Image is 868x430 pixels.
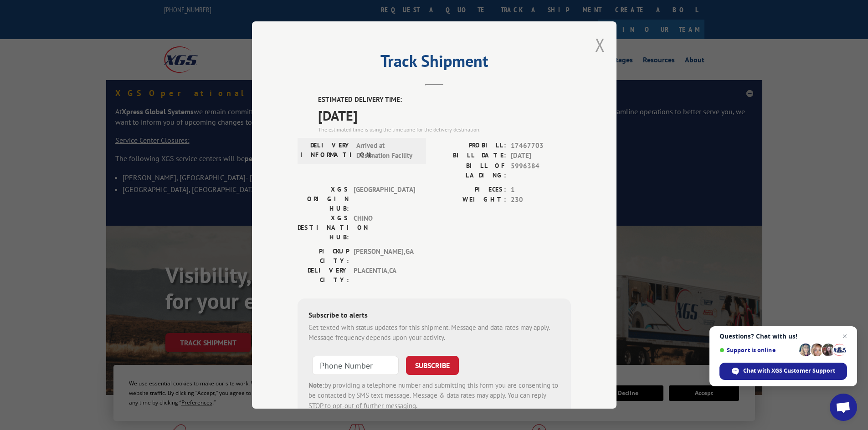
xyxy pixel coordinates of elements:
span: CHINO [354,213,415,242]
input: Phone Number [312,356,399,375]
label: PICKUP CITY: [298,247,349,266]
label: WEIGHT: [434,195,506,205]
button: Close modal [595,33,605,57]
span: Questions? Chat with us! [719,333,847,340]
div: Subscribe to alerts [308,309,560,323]
span: Support is online [719,347,796,354]
span: 17467703 [511,141,571,151]
label: ESTIMATED DELIVERY TIME: [318,95,571,105]
span: 5996384 [511,161,571,180]
span: Arrived at Destination Facility [356,141,418,161]
label: PROBILL: [434,141,506,151]
span: Chat with XGS Customer Support [743,367,835,375]
h2: Track Shipment [298,55,571,72]
span: 1 [511,185,571,195]
label: DELIVERY INFORMATION: [300,141,352,161]
button: SUBSCRIBE [406,356,459,375]
span: [PERSON_NAME] , GA [354,247,415,266]
span: [DATE] [511,151,571,161]
label: PIECES: [434,185,506,195]
label: DELIVERY CITY: [298,266,349,285]
span: Chat with XGS Customer Support [719,363,847,380]
span: [GEOGRAPHIC_DATA] [354,185,415,213]
div: Get texted with status updates for this shipment. Message and data rates may apply. Message frequ... [308,323,560,343]
div: by providing a telephone number and submitting this form you are consenting to be contacted by SM... [308,380,560,411]
label: BILL OF LADING: [434,161,506,180]
span: PLACENTIA , CA [354,266,415,285]
span: [DATE] [318,105,571,126]
strong: Note: [308,381,324,390]
label: BILL DATE: [434,151,506,161]
div: The estimated time is using the time zone for the delivery destination. [318,126,571,134]
span: 230 [511,195,571,205]
label: XGS DESTINATION HUB: [298,213,349,242]
label: XGS ORIGIN HUB: [298,185,349,213]
a: Open chat [830,394,857,421]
